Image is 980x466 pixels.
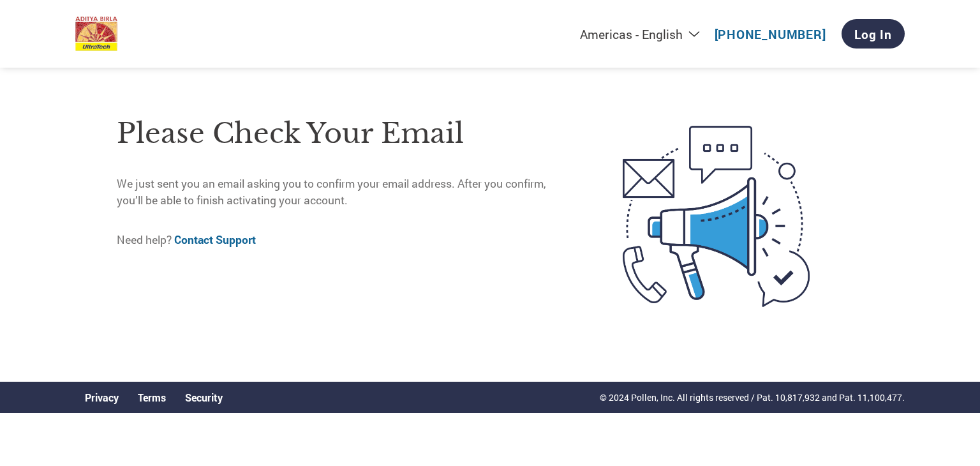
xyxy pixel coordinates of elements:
img: open-email [569,103,863,330]
p: We just sent you an email asking you to confirm your email address. After you confirm, you’ll be ... [117,176,569,209]
img: UltraTech [75,17,117,52]
a: Contact Support [174,232,256,247]
h1: Please check your email [117,113,569,154]
a: Privacy [85,391,119,404]
p: © 2024 Pollen, Inc. All rights reserved / Pat. 10,817,932 and Pat. 11,100,477. [600,391,905,404]
p: Need help? [117,232,569,248]
a: [PHONE_NUMBER] [715,26,826,42]
a: Terms [138,391,166,404]
a: Security [185,391,223,404]
a: Log In [842,19,905,49]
